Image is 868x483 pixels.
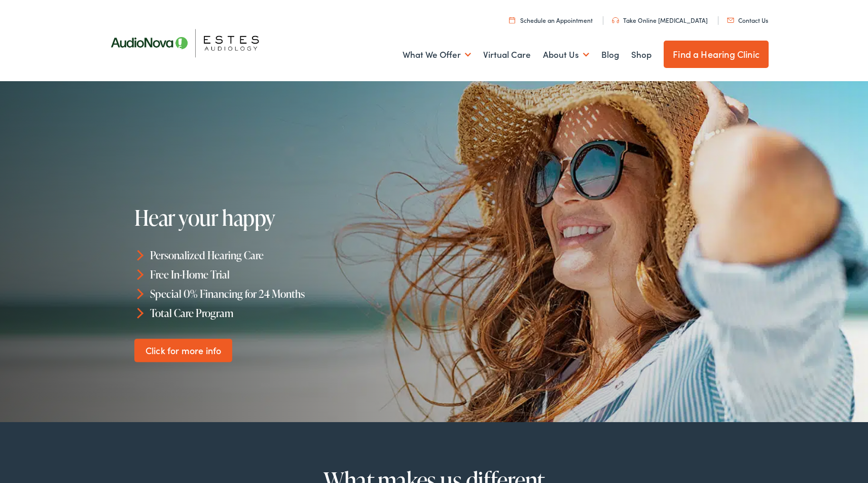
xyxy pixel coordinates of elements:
a: Schedule an Appointment [509,16,593,24]
li: Special 0% Financing for 24 Months [134,284,438,303]
a: Click for more info [134,338,232,362]
a: Virtual Care [483,36,531,74]
a: About Us [543,36,589,74]
a: Shop [631,36,652,74]
a: Find a Hearing Clinic [664,41,769,68]
a: Take Online [MEDICAL_DATA] [612,16,708,24]
img: utility icon [612,17,619,23]
img: utility icon [509,17,515,23]
h1: Hear your happy [134,206,438,229]
li: Total Care Program [134,303,438,322]
a: Contact Us [727,16,768,24]
li: Personalized Hearing Care [134,246,438,265]
a: What We Offer [403,36,471,74]
a: Blog [601,36,619,74]
img: utility icon [727,18,734,23]
li: Free In-Home Trial [134,265,438,284]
